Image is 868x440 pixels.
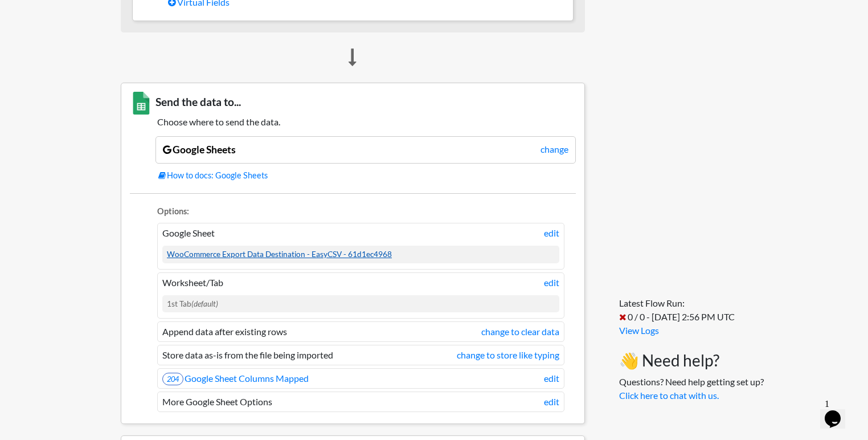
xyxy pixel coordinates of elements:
[157,272,564,319] li: Worksheet/Tab
[191,299,218,308] i: (default)
[157,392,564,412] li: More Google Sheet Options
[163,144,236,156] a: Google Sheets
[162,373,309,384] a: 204Google Sheet Columns Mapped
[157,223,564,269] li: Google Sheet
[544,226,559,240] a: edit
[544,395,559,409] a: edit
[619,325,659,336] a: View Logs
[544,372,559,385] a: edit
[130,92,576,115] h3: Send the data to...
[457,348,559,362] a: change to store like typing
[481,325,559,339] a: change to clear data
[157,205,564,221] li: Options:
[157,345,564,365] li: Store data as-is from the file being imported
[820,394,857,429] iframe: chat widget
[619,375,764,402] p: Questions? Need help getting set up?
[130,116,576,127] h5: Choose where to send the data.
[541,142,568,156] a: change
[130,92,153,115] img: Google Sheets
[167,250,392,259] a: WooCommerce Export Data Destination - EasyCSV - 61d1ec4968
[157,321,564,342] li: Append data after existing rows
[619,351,764,370] h3: 👋 Need help?
[544,276,559,290] a: edit
[162,373,183,385] span: 204
[619,298,735,322] span: Latest Flow Run: 0 / 0 - [DATE] 2:56 PM UTC
[158,169,576,182] a: How to docs: Google Sheets
[162,295,559,312] div: 1st Tab
[619,390,719,401] a: Click here to chat with us.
